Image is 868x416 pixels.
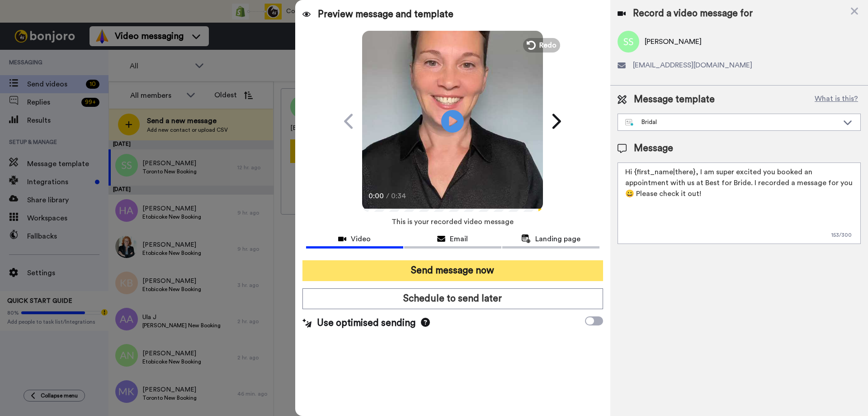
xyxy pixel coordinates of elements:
[618,163,861,244] textarea: Hi {first_name|there}, I am super excited you booked an appointment with us at Best for Bride. I ...
[386,191,389,201] span: /
[392,212,514,232] span: This is your recorded video message
[634,142,673,155] span: Message
[391,191,407,201] span: 0:34
[351,234,371,244] span: Video
[302,260,603,281] button: Send message now
[302,288,603,309] button: Schedule to send later
[317,316,415,330] span: Use optimised sending
[634,93,715,106] span: Message template
[535,234,580,244] span: Landing page
[812,93,861,106] button: What is this?
[625,119,634,126] img: nextgen-template.svg
[625,118,839,127] div: Bridal
[450,234,468,244] span: Email
[368,191,384,201] span: 0:00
